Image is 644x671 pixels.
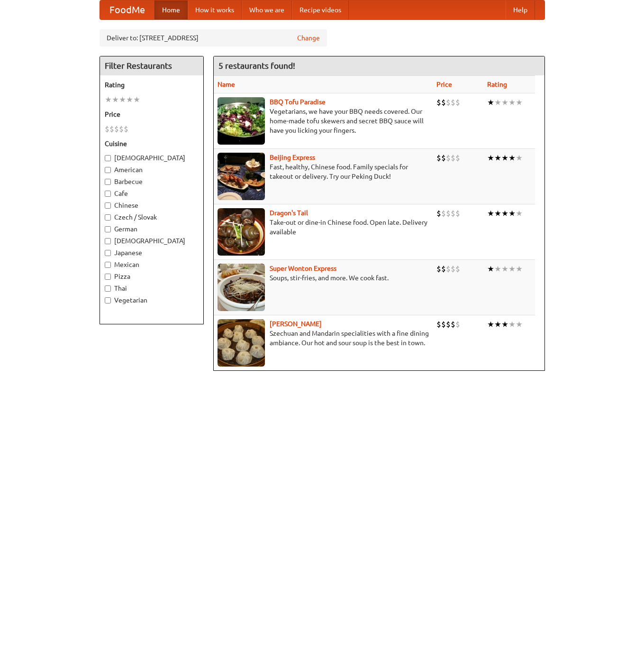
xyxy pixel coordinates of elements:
[487,153,494,163] li: ★
[297,33,320,43] a: Change
[270,154,315,161] a: Beijing Express
[501,97,508,108] li: ★
[436,81,452,88] a: Price
[105,202,111,209] input: Chinese
[105,238,111,244] input: [DEMOGRAPHIC_DATA]
[446,319,451,330] li: $
[501,153,508,163] li: ★
[105,285,111,292] input: Thai
[109,124,114,134] li: $
[516,153,523,163] li: ★
[100,0,154,19] a: FoodMe
[516,319,523,330] li: ★
[446,97,451,108] li: $
[105,94,112,105] li: ★
[487,264,494,274] li: ★
[441,208,446,219] li: $
[105,284,199,293] label: Thai
[218,61,295,70] ng-pluralize: 5 restaurants found!
[455,153,460,163] li: $
[487,97,494,108] li: ★
[100,29,327,46] div: Deliver to: [STREET_ADDRESS]
[508,153,516,163] li: ★
[451,264,455,274] li: $
[218,153,265,200] img: beijing.jpg
[508,97,516,108] li: ★
[105,274,111,280] input: Pizza
[446,208,451,219] li: $
[501,264,508,274] li: ★
[487,208,494,219] li: ★
[455,97,460,108] li: $
[126,94,133,105] li: ★
[501,319,508,330] li: ★
[487,81,507,88] a: Rating
[516,208,523,219] li: ★
[218,97,265,145] img: tofuparadise.jpg
[446,264,451,274] li: $
[105,226,111,232] input: German
[218,81,235,88] a: Name
[441,97,446,108] li: $
[105,179,111,185] input: Barbecue
[105,167,111,173] input: American
[105,191,111,197] input: Cafe
[516,264,523,274] li: ★
[455,319,460,330] li: $
[105,214,111,221] input: Czech / Slovak
[154,0,188,19] a: Home
[451,319,455,330] li: $
[119,124,124,134] li: $
[218,162,429,181] p: Fast, healthy, Chinese food. Family specials for takeout or delivery. Try our Peking Duck!
[508,264,516,274] li: ★
[112,94,119,105] li: ★
[105,201,199,210] label: Chinese
[105,110,199,119] h5: Price
[218,319,265,367] img: shandong.jpg
[105,297,111,303] input: Vegetarian
[508,208,516,219] li: ★
[105,295,199,305] label: Vegetarian
[270,320,322,328] a: [PERSON_NAME]
[218,273,429,283] p: Soups, stir-fries, and more. We cook fast.
[119,94,126,105] li: ★
[218,218,429,237] p: Take-out or dine-in Chinese food. Open late. Delivery available
[446,153,451,163] li: $
[441,153,446,163] li: $
[494,97,501,108] li: ★
[218,329,429,348] p: Szechuan and Mandarin specialities with a fine dining ambiance. Our hot and sour soup is the best...
[105,189,199,198] label: Cafe
[105,155,111,161] input: [DEMOGRAPHIC_DATA]
[105,153,199,163] label: [DEMOGRAPHIC_DATA]
[105,177,199,186] label: Barbecue
[105,260,199,269] label: Mexican
[133,94,140,105] li: ★
[124,124,128,134] li: $
[105,272,199,281] label: Pizza
[105,212,199,222] label: Czech / Slovak
[218,264,265,311] img: superwonton.jpg
[516,97,523,108] li: ★
[105,250,111,256] input: Japanese
[441,264,446,274] li: $
[451,153,455,163] li: $
[508,319,516,330] li: ★
[270,265,336,272] a: Super Wonton Express
[105,139,199,148] h5: Cuisine
[105,262,111,268] input: Mexican
[242,0,292,19] a: Who we are
[100,56,203,75] h4: Filter Restaurants
[105,236,199,246] label: [DEMOGRAPHIC_DATA]
[270,98,326,106] a: BBQ Tofu Paradise
[105,224,199,234] label: German
[218,208,265,256] img: dragon.jpg
[455,264,460,274] li: $
[506,0,535,19] a: Help
[270,209,308,217] a: Dragon's Tail
[218,107,429,135] p: Vegetarians, we have your BBQ needs covered. Our home-made tofu skewers and secret BBQ sauce will...
[494,153,501,163] li: ★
